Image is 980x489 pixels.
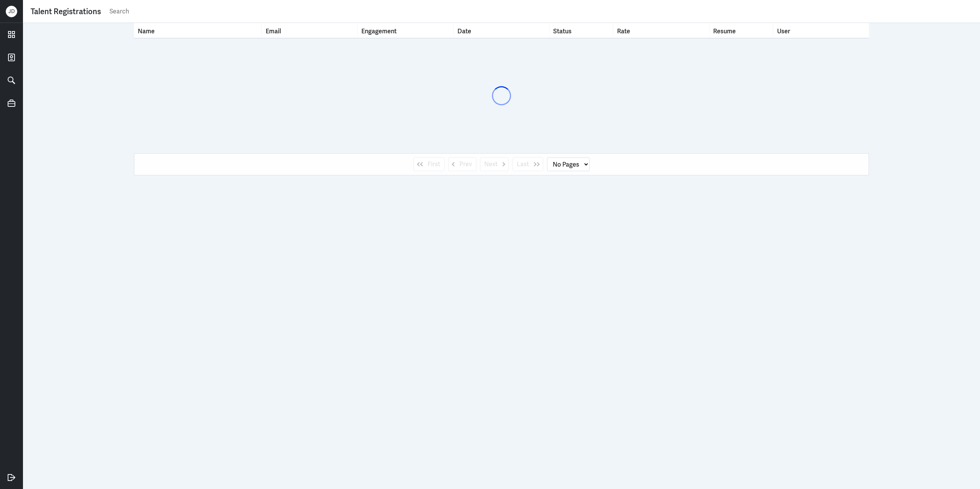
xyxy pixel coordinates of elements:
[448,157,476,171] button: Prev
[484,160,498,169] span: Next
[709,23,773,38] th: Resume
[428,160,440,169] span: First
[454,23,549,38] th: Toggle SortBy
[517,160,529,169] span: Last
[31,6,101,17] div: Talent Registrations
[109,6,972,17] input: Search
[613,23,709,38] th: Toggle SortBy
[513,157,543,171] button: Last
[459,160,472,169] span: Prev
[413,157,444,171] button: First
[773,23,869,38] th: User
[358,23,453,38] th: Toggle SortBy
[6,6,17,17] div: J D
[134,23,262,38] th: Toggle SortBy
[480,157,509,171] button: Next
[262,23,358,38] th: Toggle SortBy
[549,23,613,38] th: Toggle SortBy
